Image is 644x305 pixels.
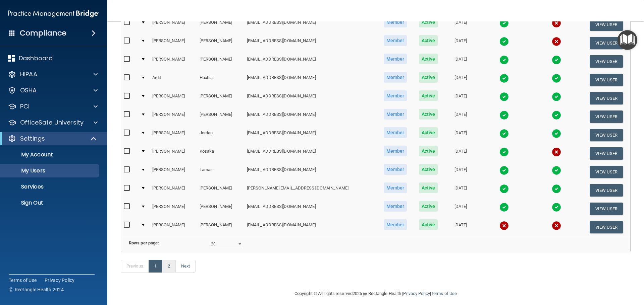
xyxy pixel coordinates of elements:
td: [PERSON_NAME] [197,89,244,107]
img: dashboard.aa5b2476.svg [8,55,15,62]
button: View User [590,55,623,68]
td: [PERSON_NAME] [197,200,244,218]
img: tick.e7d51cea.svg [499,74,509,83]
img: cross.ca9f0e7f.svg [552,147,561,157]
img: tick.e7d51cea.svg [499,166,509,175]
span: Ⓒ Rectangle Health 2024 [9,286,64,293]
h4: Compliance [20,28,66,38]
img: tick.e7d51cea.svg [499,55,509,65]
td: Jordan [197,126,244,144]
td: [EMAIL_ADDRESS][DOMAIN_NAME] [244,34,377,52]
img: tick.e7d51cea.svg [552,74,561,83]
td: [PERSON_NAME] [150,15,197,34]
td: [DATE] [443,15,478,34]
a: 1 [149,260,162,273]
span: Member [384,201,407,212]
a: Previous [121,260,149,273]
img: tick.e7d51cea.svg [499,184,509,194]
td: [PERSON_NAME] [150,200,197,218]
p: Sign Out [4,200,96,206]
td: [PERSON_NAME] [197,181,244,200]
td: [PERSON_NAME] [197,15,244,34]
td: [EMAIL_ADDRESS][DOMAIN_NAME] [244,163,377,181]
img: tick.e7d51cea.svg [499,110,509,120]
span: Active [419,127,438,138]
button: View User [590,147,623,160]
img: tick.e7d51cea.svg [499,18,509,28]
td: [DATE] [443,126,478,144]
span: Active [419,201,438,212]
td: [PERSON_NAME][EMAIL_ADDRESS][DOMAIN_NAME] [244,181,377,200]
span: Member [384,17,407,27]
img: cross.ca9f0e7f.svg [552,18,561,28]
td: [DATE] [443,200,478,218]
img: PMB logo [8,7,99,20]
span: Member [384,35,407,46]
b: Rows per page: [129,240,159,245]
td: [EMAIL_ADDRESS][DOMAIN_NAME] [244,126,377,144]
td: [PERSON_NAME] [150,144,197,163]
a: Next [175,260,196,273]
td: Kosaka [197,144,244,163]
p: Dashboard [19,54,53,62]
span: Active [419,109,438,120]
p: HIPAA [20,70,37,78]
td: [PERSON_NAME] [150,34,197,52]
img: tick.e7d51cea.svg [552,55,561,65]
img: tick.e7d51cea.svg [499,37,509,46]
span: Active [419,35,438,46]
td: [EMAIL_ADDRESS][DOMAIN_NAME] [244,89,377,107]
td: [EMAIL_ADDRESS][DOMAIN_NAME] [244,144,377,163]
p: My Users [4,167,96,174]
a: PCI [8,102,98,110]
td: [DATE] [443,181,478,200]
span: Member [384,127,407,138]
span: Active [419,182,438,193]
button: View User [590,184,623,197]
td: [EMAIL_ADDRESS][DOMAIN_NAME] [244,15,377,34]
button: View User [590,221,623,233]
td: [EMAIL_ADDRESS][DOMAIN_NAME] [244,107,377,126]
td: [DATE] [443,218,478,236]
td: [EMAIL_ADDRESS][DOMAIN_NAME] [244,52,377,71]
td: [PERSON_NAME] [150,107,197,126]
td: [DATE] [443,163,478,181]
td: [EMAIL_ADDRESS][DOMAIN_NAME] [244,218,377,236]
a: Terms of Use [9,277,37,284]
td: [PERSON_NAME] [150,218,197,236]
span: Member [384,146,407,156]
p: Services [4,183,96,190]
a: OfficeSafe University [8,119,98,127]
span: Active [419,164,438,175]
td: [EMAIL_ADDRESS][DOMAIN_NAME] [244,200,377,218]
button: Open Resource Center [618,30,637,50]
td: Haxhia [197,71,244,89]
button: View User [590,18,623,31]
td: [PERSON_NAME] [150,181,197,200]
span: Active [419,146,438,156]
img: tick.e7d51cea.svg [499,129,509,138]
td: [DATE] [443,144,478,163]
img: cross.ca9f0e7f.svg [552,37,561,46]
img: cross.ca9f0e7f.svg [499,221,509,230]
img: tick.e7d51cea.svg [552,110,561,120]
img: tick.e7d51cea.svg [552,92,561,101]
td: [PERSON_NAME] [197,34,244,52]
button: View User [590,37,623,49]
span: Member [384,164,407,175]
button: View User [590,110,623,123]
span: Active [419,219,438,230]
img: tick.e7d51cea.svg [552,129,561,138]
span: Member [384,219,407,230]
span: Member [384,182,407,193]
td: [DATE] [443,34,478,52]
p: My Account [4,151,96,158]
span: Active [419,17,438,27]
a: 2 [162,260,176,273]
span: Member [384,90,407,101]
td: Lamas [197,163,244,181]
p: Settings [20,135,45,143]
span: Member [384,72,407,83]
a: Dashboard [8,54,98,62]
td: [PERSON_NAME] [197,52,244,71]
